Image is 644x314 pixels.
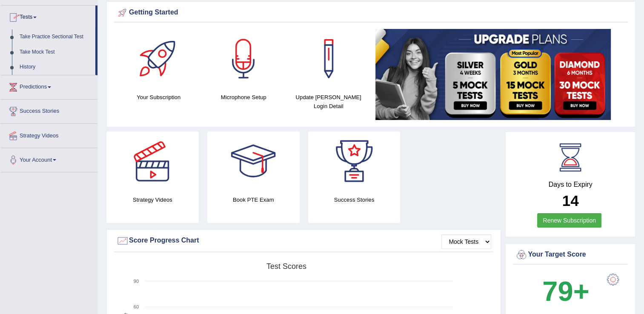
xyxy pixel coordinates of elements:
[0,124,97,145] a: Strategy Videos
[16,29,95,45] a: Take Practice Sectional Test
[134,304,139,309] text: 60
[16,45,95,60] a: Take Mock Test
[266,262,306,271] tspan: Test scores
[515,181,626,188] h4: Days to Expiry
[207,195,300,204] h4: Book PTE Exam
[0,75,97,97] a: Predictions
[375,29,611,120] img: small5.jpg
[0,6,95,27] a: Tests
[308,195,401,204] h4: Success Stories
[0,148,97,169] a: Your Account
[515,248,626,261] div: Your Target Score
[290,93,367,111] h4: Update [PERSON_NAME] Login Detail
[120,93,197,102] h4: Your Subscription
[537,213,601,228] a: Renew Subscription
[542,276,589,307] b: 79+
[562,192,579,209] b: 14
[206,93,282,102] h4: Microphone Setup
[116,234,491,247] div: Score Progress Chart
[16,60,95,75] a: History
[106,195,199,204] h4: Strategy Videos
[134,279,139,284] text: 90
[116,6,626,19] div: Getting Started
[0,100,97,121] a: Success Stories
